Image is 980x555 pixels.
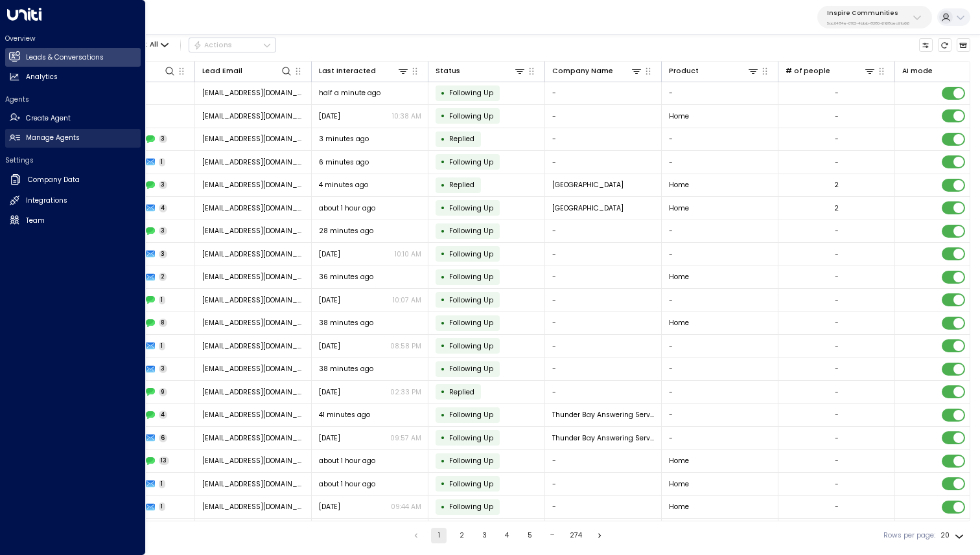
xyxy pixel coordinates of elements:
[319,111,340,121] span: Yesterday
[545,381,662,403] td: -
[159,135,168,143] span: 3
[552,433,655,443] span: Thunder Bay Answering Service Inc
[441,429,445,446] div: •
[319,65,410,77] div: Last Interacted
[552,410,655,420] span: Thunder Bay Answering Service Inc
[202,180,305,190] span: calishadavis9@gmail.com
[319,318,373,328] span: 38 minutes ago
[393,295,421,305] p: 10:07 AM
[957,38,971,52] button: Archived Leads
[319,479,375,489] span: about 1 hour ago
[835,249,839,259] div: -
[662,404,778,427] td: -
[28,175,80,185] h2: Company Data
[26,72,58,82] h2: Analytics
[449,479,493,489] span: Following Up
[159,296,166,304] span: 1
[202,502,305,512] span: bee5135@yahoo.com
[545,450,662,473] td: -
[835,111,839,121] div: -
[159,158,166,166] span: 1
[202,272,305,282] span: sir9fingers1@gmail.com
[669,111,689,121] span: Home
[835,318,839,328] div: -
[669,318,689,328] span: Home
[5,48,141,67] a: Leads & Conversations
[202,203,305,213] span: calishadavis9@gmail.com
[441,131,445,148] div: •
[319,180,368,190] span: 4 minutes ago
[545,105,662,128] td: -
[835,456,839,466] div: -
[545,266,662,289] td: -
[319,433,340,443] span: Yesterday
[835,157,839,167] div: -
[159,480,166,488] span: 1
[202,479,305,489] span: bee5135@yahoo.com
[189,38,276,53] div: Button group with a nested menu
[552,65,613,77] div: Company Name
[544,528,560,543] div: …
[545,473,662,495] td: -
[449,226,493,236] span: Following Up
[786,65,876,77] div: # of people
[319,88,380,98] span: half a minute ago
[202,134,305,144] span: bargerdad@yahoo.com
[202,318,305,328] span: tiffanyyforeex97@gmail.com
[499,528,515,543] button: Go to page 4
[319,226,373,236] span: 28 minutes ago
[319,203,375,213] span: about 1 hour ago
[319,502,340,512] span: Oct 09, 2025
[449,180,474,190] span: Replied
[449,295,493,305] span: Following Up
[319,272,373,282] span: 36 minutes ago
[159,342,166,350] span: 1
[159,503,166,511] span: 1
[202,88,305,98] span: fatimaaladeli@gmail.com
[150,41,158,49] span: All
[545,243,662,266] td: -
[390,341,421,351] p: 08:58 PM
[834,180,839,190] div: 2
[26,133,80,143] h2: Manage Agents
[319,295,340,305] span: Yesterday
[391,502,421,512] p: 09:44 AM
[449,157,493,167] span: Following Up
[669,456,689,466] span: Home
[441,85,445,102] div: •
[319,456,375,466] span: about 1 hour ago
[441,291,445,308] div: •
[449,433,493,443] span: Following Up
[449,272,493,282] span: Following Up
[202,433,305,443] span: tbas@answertbay.com
[449,249,493,259] span: Following Up
[449,88,493,98] span: Following Up
[202,341,305,351] span: tiffanyyforeex97@gmail.com
[441,475,445,492] div: •
[449,502,493,512] span: Following Up
[835,134,839,144] div: -
[835,272,839,282] div: -
[940,528,966,543] div: 20
[5,34,141,43] h2: Overview
[545,289,662,311] td: -
[5,109,141,128] a: Create Agent
[449,318,493,328] span: Following Up
[159,227,168,235] span: 3
[189,38,276,53] button: Actions
[552,180,624,190] span: Cascades Village
[319,364,373,374] span: 38 minutes ago
[436,65,460,77] div: Status
[159,457,170,465] span: 13
[26,52,104,63] h2: Leads & Conversations
[449,410,493,420] span: Following Up
[545,312,662,335] td: -
[441,337,445,354] div: •
[662,243,778,266] td: -
[319,341,340,351] span: Oct 11, 2025
[835,364,839,374] div: -
[202,387,305,397] span: quintanilladoris20@gmail.com
[202,65,293,77] div: Lead Email
[441,383,445,400] div: •
[159,319,168,327] span: 8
